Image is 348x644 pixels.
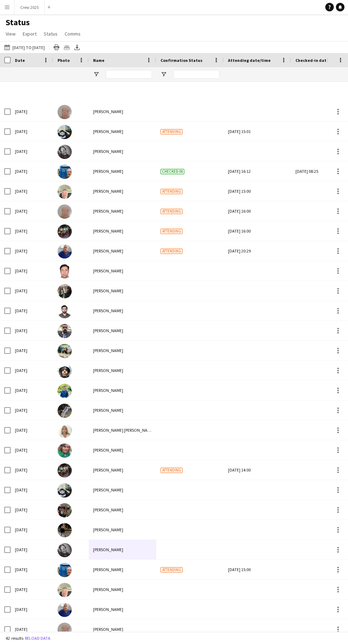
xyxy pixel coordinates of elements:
[93,149,123,154] span: [PERSON_NAME]
[228,560,287,579] div: [DATE] 15:00
[11,161,53,181] div: [DATE]
[161,229,183,234] span: Attending
[11,261,53,281] div: [DATE]
[93,268,123,273] span: [PERSON_NAME]
[228,181,287,201] div: [DATE] 15:00
[11,201,53,221] div: [DATE]
[58,204,72,219] img: John Hamblett
[93,71,99,78] button: Open Filter Menu
[73,43,81,52] app-action-btn: Export XLSX
[23,31,37,37] span: Export
[93,388,123,393] span: [PERSON_NAME]
[11,181,53,201] div: [DATE]
[93,368,123,373] span: [PERSON_NAME]
[11,301,53,320] div: [DATE]
[58,563,72,577] img: Peter Brittain
[228,58,271,63] span: Attending date/time
[58,244,72,259] img: Pete Gallagher
[6,31,16,37] span: View
[228,201,287,221] div: [DATE] 16:00
[295,58,340,63] span: Checked-in date/time
[11,540,53,559] div: [DATE]
[62,43,71,52] app-action-btn: Crew files as ZIP
[58,185,72,199] img: Steve Henman
[58,125,72,139] img: Kevin Price
[3,43,46,52] button: [DATE] to [DATE]
[62,29,83,38] a: Comms
[93,129,123,134] span: [PERSON_NAME]
[11,341,53,360] div: [DATE]
[11,281,53,300] div: [DATE]
[228,460,287,480] div: [DATE] 14:00
[58,364,72,378] img: Mohamed Abukar
[58,463,72,478] img: Christopher Bruce
[58,523,72,537] img: Henry Burgess
[58,105,72,119] img: John Hamblett
[161,129,183,134] span: Attending
[58,324,72,338] img: Stephen Gaunt
[161,209,183,214] span: Attending
[11,400,53,420] div: [DATE]
[11,321,53,340] div: [DATE]
[58,304,72,318] img: Emad Emad
[23,634,52,642] button: Reload data
[58,404,72,418] img: Waqas Zaman
[52,43,61,52] app-action-btn: Print
[93,288,123,293] span: [PERSON_NAME]
[228,221,287,241] div: [DATE] 16:00
[58,483,72,497] img: Kevin Price
[93,58,104,63] span: Name
[93,308,123,313] span: [PERSON_NAME]
[20,29,39,38] a: Export
[106,70,152,79] input: Name Filter Input
[161,169,184,174] span: Checked-in
[93,248,123,254] span: [PERSON_NAME]
[161,58,202,63] span: Confirmation Status
[11,440,53,460] div: [DATE]
[11,580,53,599] div: [DATE]
[3,29,18,38] a: View
[93,567,123,572] span: [PERSON_NAME]
[93,188,123,194] span: [PERSON_NAME]
[11,480,53,500] div: [DATE]
[93,507,123,512] span: [PERSON_NAME]
[58,384,72,398] img: Hans Raj
[161,71,167,78] button: Open Filter Menu
[161,567,183,573] span: Attending
[93,109,123,114] span: [PERSON_NAME]
[58,284,72,298] img: Balbinder Kaur
[93,427,154,433] span: [PERSON_NAME] [PERSON_NAME]
[11,142,53,161] div: [DATE]
[11,520,53,539] div: [DATE]
[11,420,53,440] div: [DATE]
[58,623,72,637] img: John Hamblett
[228,122,287,141] div: [DATE] 15:01
[161,189,183,194] span: Attending
[11,500,53,520] div: [DATE]
[44,31,58,37] span: Status
[228,241,287,261] div: [DATE] 20:29
[228,161,287,181] div: [DATE] 16:12
[93,208,123,214] span: [PERSON_NAME]
[11,102,53,121] div: [DATE]
[161,468,183,473] span: Attending
[93,487,123,493] span: [PERSON_NAME]
[15,58,25,63] span: Date
[93,467,123,473] span: [PERSON_NAME]
[11,600,53,619] div: [DATE]
[58,145,72,159] img: Mark Gowlett
[11,221,53,241] div: [DATE]
[65,31,81,37] span: Comms
[58,344,72,358] img: Ali Saroosh
[93,328,123,333] span: [PERSON_NAME]
[93,169,123,174] span: [PERSON_NAME]
[93,527,123,532] span: [PERSON_NAME]
[58,503,72,517] img: Jason Martin
[15,0,45,14] button: Crew 2025
[58,443,72,458] img: james paul cockayne
[11,460,53,480] div: [DATE]
[93,348,123,353] span: [PERSON_NAME]
[11,241,53,261] div: [DATE]
[93,408,123,413] span: [PERSON_NAME]
[173,70,219,79] input: Confirmation Status Filter Input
